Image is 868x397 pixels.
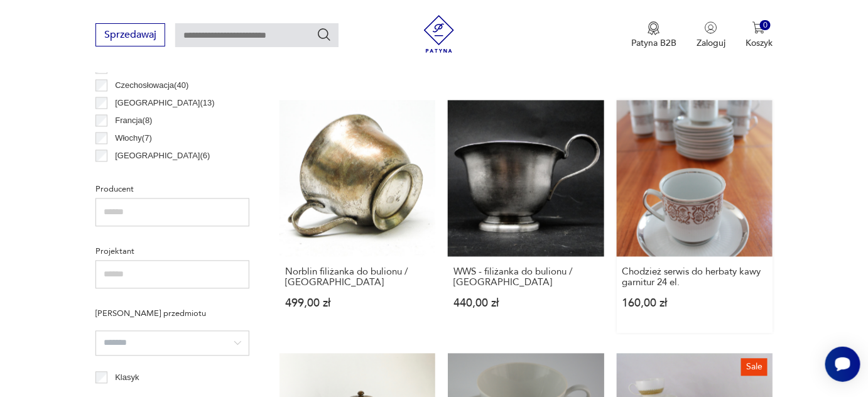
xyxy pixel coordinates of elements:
[760,20,771,31] div: 0
[115,371,139,385] p: Klasyk
[631,37,676,49] p: Patyna B2B
[279,101,435,333] a: Norblin filiżanka do bulionu / bulionówkaNorblin filiżanka do bulionu / [GEOGRAPHIC_DATA]499,00 zł
[115,79,188,93] p: Czechosłowacja ( 40 )
[95,31,165,40] a: Sprzedawaj
[617,101,773,333] a: Chodzież serwis do herbaty kawy garnitur 24 el.Chodzież serwis do herbaty kawy garnitur 24 el.160...
[420,15,458,53] img: Patyna - sklep z meblami i dekoracjami vintage
[746,37,773,49] p: Koszyk
[622,298,767,309] p: 160,00 zł
[453,298,598,309] p: 440,00 zł
[285,267,430,288] h3: Norblin filiżanka do bulionu / [GEOGRAPHIC_DATA]
[622,267,767,288] h3: Chodzież serwis do herbaty kawy garnitur 24 el.
[631,21,676,49] button: Patyna B2B
[697,21,725,49] button: Zaloguj
[95,307,249,321] p: [PERSON_NAME] przedmiotu
[95,23,165,46] button: Sprzedawaj
[317,27,332,42] button: Szukaj
[752,21,765,34] img: Ikona koszyka
[648,21,660,35] img: Ikona medalu
[746,21,773,49] button: 0Koszyk
[115,167,210,181] p: [GEOGRAPHIC_DATA] ( 5 )
[95,183,249,197] p: Producent
[697,37,725,49] p: Zaloguj
[825,347,860,382] iframe: Smartsupp widget button
[631,21,676,49] a: Ikona medaluPatyna B2B
[115,132,152,146] p: Włochy ( 7 )
[448,101,604,333] a: WWS - filiżanka do bulionu / bulionówkaWWS - filiżanka do bulionu / [GEOGRAPHIC_DATA]440,00 zł
[95,245,249,259] p: Projektant
[115,150,210,163] p: [GEOGRAPHIC_DATA] ( 6 )
[705,21,717,34] img: Ikonka użytkownika
[453,267,598,288] h3: WWS - filiżanka do bulionu / [GEOGRAPHIC_DATA]
[285,298,430,309] p: 499,00 zł
[115,114,152,128] p: Francja ( 8 )
[115,97,214,111] p: [GEOGRAPHIC_DATA] ( 13 )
